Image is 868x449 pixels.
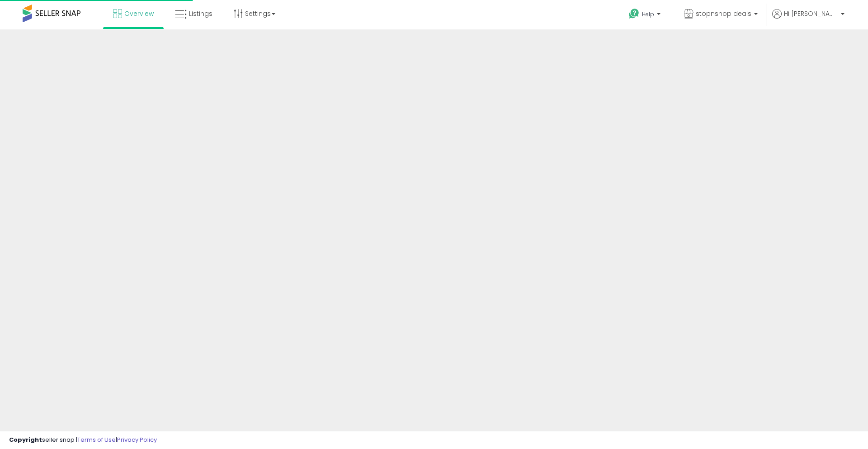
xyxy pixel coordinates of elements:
[124,9,154,18] span: Overview
[772,9,844,29] a: Hi [PERSON_NAME]
[642,10,654,18] span: Help
[784,9,838,18] span: Hi [PERSON_NAME]
[622,1,670,29] a: Help
[189,9,212,18] span: Listings
[696,9,751,18] span: stopnshop deals
[628,8,640,19] i: Get Help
